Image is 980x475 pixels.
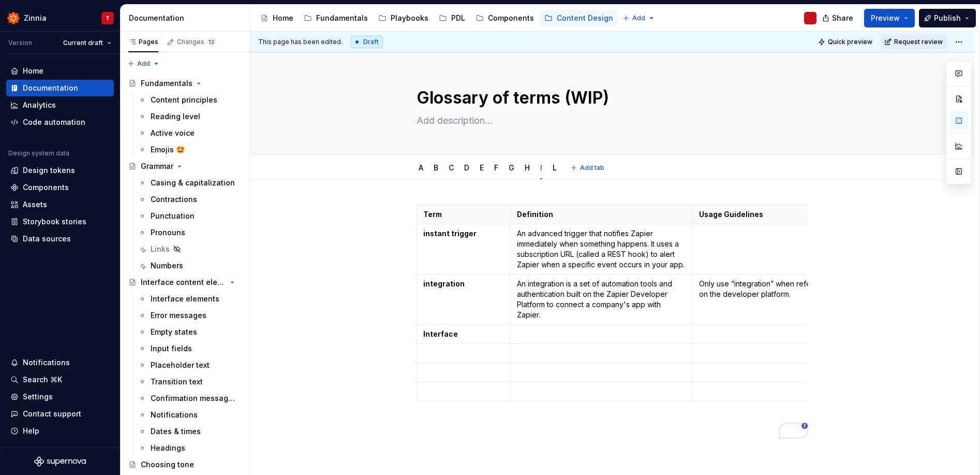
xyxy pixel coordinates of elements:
div: A [414,156,427,178]
div: Pages [128,38,158,46]
div: PDL [451,13,465,23]
span: Preview [871,13,900,23]
div: D [460,156,473,178]
a: Content principles [134,92,245,108]
div: Notifications [151,410,198,420]
a: Confirmation messages [134,390,245,407]
div: Active voice [151,128,195,138]
div: Reading level [151,111,200,122]
button: Quick preview [815,35,877,49]
a: Interface content elements [124,274,245,291]
div: Fundamentals [141,78,192,89]
div: Notifications [23,357,70,368]
div: Content Design [557,13,613,23]
button: Notifications [6,354,114,371]
button: Request review [881,35,947,49]
div: Placeholder text [151,360,210,370]
a: Dates & times [134,423,245,440]
div: L [548,156,561,178]
div: Home [23,66,43,76]
a: Design tokens [6,162,114,179]
a: Documentation [6,80,114,96]
span: Add [137,60,150,68]
a: Supernova Logo [34,456,86,467]
div: Interface elements [151,294,219,304]
a: Storybook stories [6,213,114,230]
div: Help [23,426,39,436]
div: Design system data [8,149,69,157]
div: Design tokens [23,165,75,176]
div: B [429,156,442,178]
a: Settings [6,388,114,405]
button: Current draft [58,36,116,50]
a: Input fields [134,340,245,357]
a: Playbooks [374,10,433,26]
div: Components [23,182,69,193]
a: Code automation [6,114,114,131]
div: H [521,156,534,178]
button: Add [124,56,163,71]
a: Components [471,10,538,26]
strong: instant trigger [423,229,477,238]
a: PDL [435,10,469,26]
a: Analytics [6,97,114,113]
div: C [444,156,458,178]
div: Error messages [151,310,206,321]
span: This page has been edited. [258,38,343,46]
div: Home [273,13,293,23]
a: Assets [6,196,114,213]
a: Content Design [540,10,617,26]
a: Grammar [124,158,245,175]
div: F [490,156,502,178]
a: C [449,163,454,172]
button: Add tab [567,161,609,175]
div: Numbers [151,261,183,271]
div: Zinnia [24,13,47,23]
div: Confirmation messages [151,393,236,404]
button: Contact support [6,406,114,422]
div: Data sources [23,234,71,244]
p: An integration is a set of automation tools and authentication built on the Zapier Developer Plat... [517,279,686,320]
a: L [553,163,557,172]
p: Usage Guidelines [699,209,886,220]
a: Empty states [134,324,245,340]
img: 45b30344-6175-44f5-928b-e1fa7fb9357c.png [7,12,20,24]
div: Input fields [151,343,192,354]
a: Transition text [134,373,245,390]
a: Emojis 🤩 [134,141,245,158]
div: Transition text [151,377,203,387]
div: G [504,156,518,178]
a: Fundamentals [124,75,245,92]
div: Fundamentals [316,13,368,23]
span: Request review [894,38,943,46]
div: Playbooks [391,13,428,23]
span: Add tab [580,164,604,172]
a: Headings [134,440,245,456]
a: A [419,163,423,172]
a: G [509,163,514,172]
p: Definition [517,209,686,220]
div: Interface content elements [141,277,226,287]
a: Pronouns [134,224,245,241]
span: Publish [934,13,961,23]
div: Page tree [256,8,617,28]
div: Documentation [23,83,78,93]
a: Data sources [6,231,114,247]
a: I [540,163,542,172]
p: An advanced trigger that notifies Zapier immediately when something happens. It uses a subscripti... [517,228,686,270]
a: Links [134,241,245,257]
div: Empty states [151,327,197,337]
div: Search ⌘K [23,375,62,385]
a: Components [6,179,114,196]
textarea: Glossary of terms (WIP) [414,85,806,110]
a: Fundamentals [300,10,372,26]
p: Term [423,209,504,220]
a: Casing & capitalization [134,175,245,191]
div: To enrich screen reader interactions, please activate Accessibility in Grammarly extension settings [417,205,808,430]
a: Contractions [134,191,245,208]
a: Error messages [134,307,245,324]
div: Settings [23,392,53,402]
div: Casing & capitalization [151,178,235,188]
button: Publish [919,9,976,27]
a: Notifications [134,407,245,423]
